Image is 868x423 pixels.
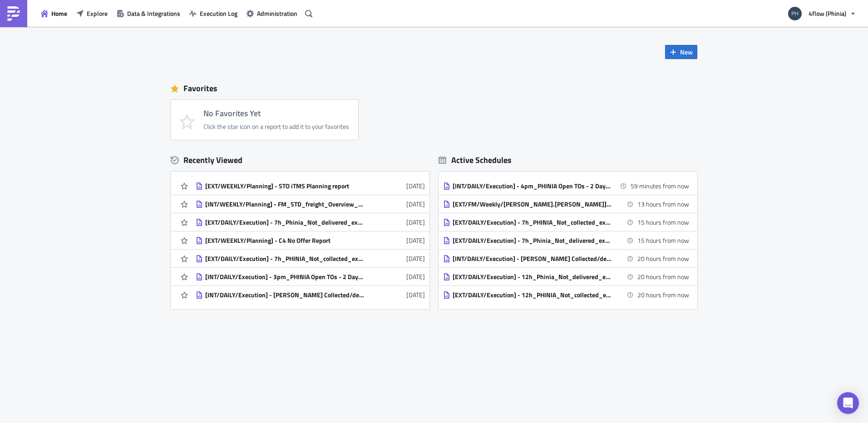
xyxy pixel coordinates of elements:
div: Open Intercom Messenger [837,392,859,414]
time: 2025-07-15T15:00:49Z [406,199,425,209]
button: Explore [72,6,112,20]
a: [INT/DAILY/Execution] - 3pm_PHINIA Open TOs - 2 Days check[DATE] [196,268,425,285]
span: 4flow (Phinia) [809,9,846,18]
time: 2025-09-03 05:00 [637,199,689,209]
div: [EXT/WEEKLY/Planning] - STO iTMS Planning report [205,182,364,190]
div: [EXT/DAILY/Execution] - 12h_PHINIA_Not_collected_external sending to carrier [453,291,612,299]
div: [INT/DAILY/Execution] - 3pm_PHINIA Open TOs - 2 Days check [205,273,364,281]
div: [EXT/DAILY/Execution] - 7h_Phinia_Not_delivered_external sending to carrier [453,236,612,245]
time: 2025-06-13T13:33:01Z [406,290,425,300]
a: [INT/DAILY/Execution] - [PERSON_NAME] Collected/delivered[DATE] [196,286,425,304]
h4: No Favorites Yet [203,109,349,118]
span: Data & Integrations [127,9,180,18]
div: Active Schedules [439,155,512,165]
a: [INT/WEEKLY/Planning] - FM_STD_freight_Overview_external sending to plants_FGIL[DATE] [196,195,425,213]
span: Explore [87,9,108,18]
div: [INT/DAILY/Execution] - 4pm_PHINIA Open TOs - 2 Days check [453,182,612,190]
button: Administration [242,6,302,20]
time: 2025-09-02 16:30 [631,181,689,191]
time: 2025-06-20T06:48:41Z [406,217,425,227]
div: [EXT/DAILY/Execution] - 7h_PHINIA_Not_collected_external sending to carrier [453,218,612,226]
div: [EXT/DAILY/Execution] - 7h_Phinia_Not_delivered_external sending to carrier [205,218,364,226]
div: [EXT/WEEKLY/Planning] - C4 No Offer Report [205,236,364,245]
button: Data & Integrations [112,6,185,20]
a: [EXT/FM/Weekly/[PERSON_NAME].[PERSON_NAME]] - PHINIA - Old shipments with no billing run13 hours ... [443,195,689,213]
time: 2025-08-22T11:46:26Z [406,181,425,191]
a: [INT/DAILY/Execution] - 4pm_PHINIA Open TOs - 2 Days check59 minutes from now [443,177,689,195]
time: 2025-09-03 12:00 [637,254,689,263]
img: Avatar [787,6,803,21]
div: [EXT/FM/Weekly/[PERSON_NAME].[PERSON_NAME]] - PHINIA - Old shipments with no billing run [453,200,612,208]
time: 2025-06-16T14:14:38Z [406,236,425,245]
time: 2025-09-03 12:00 [637,290,689,300]
time: 2025-09-03 07:00 [637,236,689,245]
a: [EXT/WEEKLY/Planning] - C4 No Offer Report[DATE] [196,231,425,249]
a: [EXT/DAILY/Execution] - 7h_Phinia_Not_delivered_external sending to carrier[DATE] [196,213,425,231]
div: [INT/DAILY/Execution] - [PERSON_NAME] Collected/delivered [453,255,612,263]
time: 2025-06-16T14:14:12Z [406,254,425,263]
div: [INT/DAILY/Execution] - [PERSON_NAME] Collected/delivered [205,291,364,299]
a: [EXT/WEEKLY/Planning] - STO iTMS Planning report[DATE] [196,177,425,195]
button: 4flow (Phinia) [783,4,861,24]
a: [EXT/DAILY/Execution] - 12h_PHINIA_Not_collected_external sending to carrier20 hours from now [443,286,689,304]
time: 2025-09-03 07:00 [637,217,689,227]
a: [EXT/DAILY/Execution] - 12h_Phinia_Not_delivered_external sending to carrier20 hours from now [443,268,689,285]
div: Recently Viewed [171,153,429,167]
button: New [665,45,697,59]
div: [INT/WEEKLY/Planning] - FM_STD_freight_Overview_external sending to plants_FGIL [205,200,364,208]
div: Click the star icon on a report to add it to your favorites [203,123,349,131]
div: [EXT/DAILY/Execution] - 12h_Phinia_Not_delivered_external sending to carrier [453,273,612,281]
span: Home [51,9,67,18]
div: [EXT/DAILY/Execution] - 7h_PHINIA_Not_collected_external sending to carrier [205,255,364,263]
span: New [680,47,693,57]
a: [EXT/DAILY/Execution] - 7h_PHINIA_Not_collected_external sending to carrier[DATE] [196,250,425,267]
img: PushMetrics [6,6,21,21]
button: Home [36,6,72,20]
a: [EXT/DAILY/Execution] - 7h_PHINIA_Not_collected_external sending to carrier15 hours from now [443,213,689,231]
time: 2025-09-03 12:00 [637,272,689,281]
button: Execution Log [185,6,242,20]
a: [EXT/DAILY/Execution] - 7h_Phinia_Not_delivered_external sending to carrier15 hours from now [443,231,689,249]
a: [INT/DAILY/Execution] - [PERSON_NAME] Collected/delivered20 hours from now [443,250,689,267]
span: Administration [257,9,297,18]
span: Execution Log [200,9,237,18]
div: Favorites [171,82,697,95]
time: 2025-06-13T13:33:09Z [406,272,425,281]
